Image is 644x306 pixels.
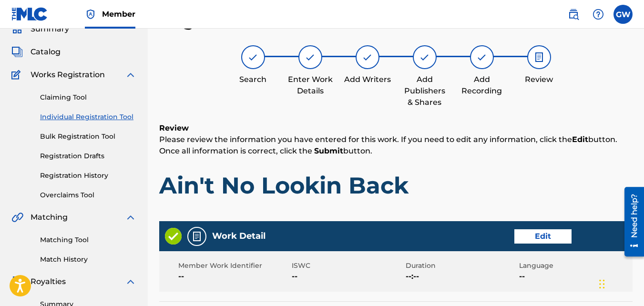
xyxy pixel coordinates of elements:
span: -- [519,271,630,282]
img: Catalog [11,46,23,58]
div: Review [515,74,563,85]
a: Matching Tool [40,235,136,245]
a: Individual Registration Tool [40,112,136,122]
img: help [593,9,604,20]
a: Bulk Registration Tool [40,132,136,142]
button: Edit [514,229,572,244]
strong: Edit [572,135,588,144]
h6: Review [159,122,633,134]
iframe: Resource Center [617,183,644,260]
a: Claiming Tool [40,92,136,102]
span: Duration [406,261,517,271]
h1: Ain't No Lookin Back [159,171,633,200]
span: Works Registration [31,69,105,81]
div: Add Recording [458,74,506,97]
a: Registration Drafts [40,151,136,161]
img: MLC Logo [11,7,48,21]
a: CatalogCatalog [11,46,61,58]
div: Drag [599,270,605,298]
img: step indicator icon for Add Recording [476,51,488,63]
strong: Submit [314,146,343,155]
img: expand [125,69,136,81]
span: Catalog [31,46,61,58]
div: Help [589,5,608,24]
img: expand [125,276,136,287]
span: Member Work Identifier [178,261,289,271]
h5: Work Detail [212,231,266,242]
span: ISWC [292,261,403,271]
span: Matching [31,212,68,223]
img: expand [125,212,136,223]
span: Language [519,261,630,271]
img: step indicator icon for Add Publishers & Shares [419,51,430,63]
a: Public Search [564,5,583,24]
span: Summary [31,23,69,35]
span: --:-- [406,271,517,282]
div: Add Writers [344,74,391,85]
a: Registration History [40,171,136,181]
img: step indicator icon for Search [247,51,259,63]
a: Match History [40,255,136,265]
img: Royalties [11,276,23,287]
img: step indicator icon for Enter Work Details [305,51,316,63]
span: -- [292,271,403,282]
div: Search [229,74,277,85]
div: User Menu [613,5,633,24]
p: Please review the information you have entered for this work. If you need to edit any information... [159,134,633,157]
span: Member [102,9,135,20]
img: Summary [11,23,23,35]
img: step indicator icon for Add Writers [362,51,373,63]
div: Enter Work Details [286,74,334,97]
img: step indicator icon for Review [533,51,545,63]
span: Royalties [31,276,66,287]
img: Valid [165,228,182,245]
img: Works Registration [11,69,24,81]
img: Work Detail [191,231,203,242]
div: Add Publishers & Shares [401,74,449,108]
a: Overclaims Tool [40,190,136,200]
img: search [568,9,579,20]
a: SummarySummary [11,23,69,35]
img: Top Rightsholder [85,9,96,20]
iframe: Chat Widget [596,260,644,306]
span: -- [178,271,289,282]
img: Matching [11,212,23,223]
